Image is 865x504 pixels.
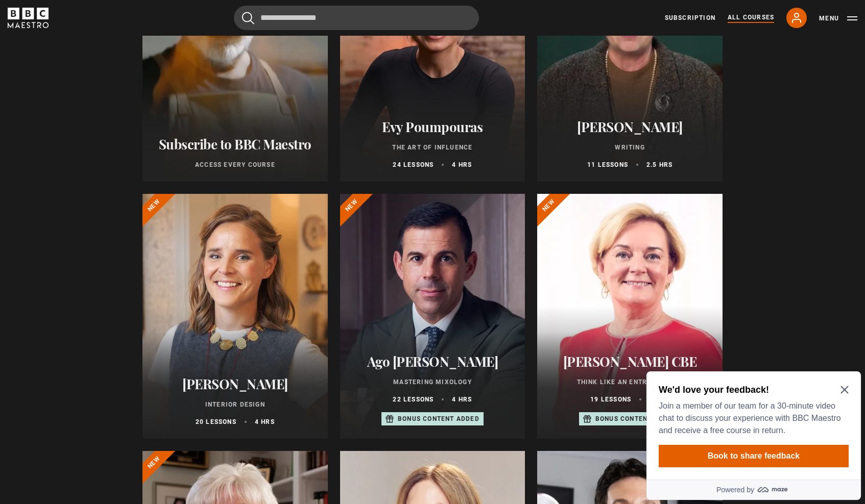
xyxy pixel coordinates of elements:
p: 4 hrs [452,395,472,404]
p: Interior Design [155,400,316,409]
p: 19 lessons [590,395,631,404]
p: Mastering Mixology [352,377,513,387]
button: Close Maze Prompt [198,18,206,27]
h2: [PERSON_NAME] [549,119,710,135]
a: Powered by maze [4,112,219,133]
a: [PERSON_NAME] Interior Design 20 lessons 4 hrs New [142,194,328,439]
p: 11 lessons [587,160,628,169]
h2: [PERSON_NAME] [155,376,316,392]
h2: We'd love your feedback! [16,16,202,29]
p: 22 lessons [393,395,434,404]
a: Subscription [665,13,715,22]
p: Bonus content added [595,414,677,423]
p: 24 lessons [393,160,434,169]
p: 4 hrs [452,160,472,169]
p: Writing [549,143,710,152]
p: Think Like an Entrepreneur [549,377,710,387]
p: 4 hrs [255,417,275,426]
button: Book to share feedback [16,78,206,100]
div: Optional study invitation [4,4,219,133]
a: Ago [PERSON_NAME] Mastering Mixology 22 lessons 4 hrs Bonus content added New [340,194,525,439]
p: Bonus content added [398,414,479,423]
p: Join a member of our team for a 30-minute video chat to discuss your experience with BBC Maestro ... [16,33,202,69]
h2: [PERSON_NAME] CBE [549,354,710,369]
input: Search [234,6,479,30]
button: Submit the search query [242,12,254,24]
svg: BBC Maestro [8,8,49,28]
a: [PERSON_NAME] CBE Think Like an Entrepreneur 19 lessons 4 hrs Bonus content added New [537,194,723,439]
p: The Art of Influence [352,143,513,152]
h2: Ago [PERSON_NAME] [352,354,513,369]
h2: Evy Poumpouras [352,119,513,135]
a: All Courses [728,13,774,23]
p: 20 lessons [196,417,236,426]
button: Toggle navigation [819,13,857,23]
p: 2.5 hrs [646,160,672,169]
